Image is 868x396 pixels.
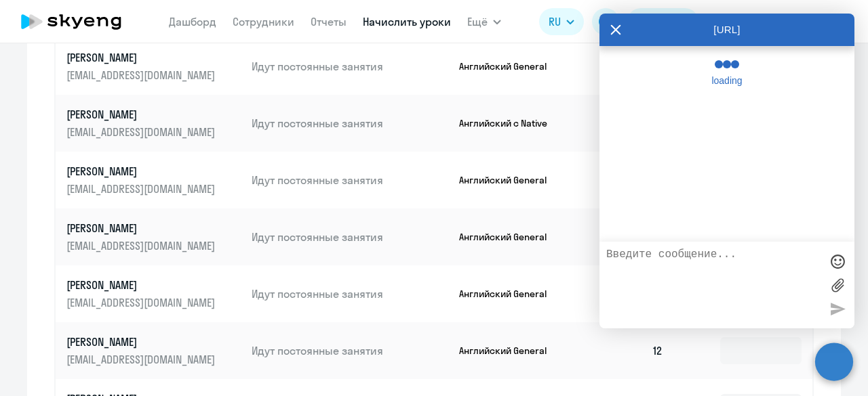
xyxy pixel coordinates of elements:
p: [PERSON_NAME] [66,221,218,236]
p: [EMAIL_ADDRESS][DOMAIN_NAME] [66,181,218,196]
p: Идут постоянные занятия [252,286,448,301]
p: [PERSON_NAME] [66,107,218,122]
button: Балансbalance [627,8,698,35]
a: [PERSON_NAME][EMAIL_ADDRESS][DOMAIN_NAME] [66,221,241,253]
td: 12 [579,322,674,379]
button: RU [539,8,584,35]
a: Начислить уроки [363,15,451,28]
p: [EMAIL_ADDRESS][DOMAIN_NAME] [66,68,218,83]
p: [PERSON_NAME] [66,50,218,65]
p: [EMAIL_ADDRESS][DOMAIN_NAME] [66,125,218,139]
a: [PERSON_NAME][EMAIL_ADDRESS][DOMAIN_NAME] [66,278,241,310]
p: [EMAIL_ADDRESS][DOMAIN_NAME] [66,295,218,310]
span: RU [549,14,561,30]
p: Английский General [459,345,561,357]
p: Идут постоянные занятия [252,116,448,131]
p: Идут постоянные занятия [252,173,448,188]
td: 5 [579,208,674,265]
p: Английский General [459,288,561,300]
p: Идут постоянные занятия [252,59,448,74]
label: Лимит 10 файлов [827,275,848,295]
a: [PERSON_NAME][EMAIL_ADDRESS][DOMAIN_NAME] [66,50,241,83]
a: Дашборд [169,15,216,28]
button: Ещё [467,8,501,35]
p: [PERSON_NAME] [66,164,218,179]
a: Сотрудники [233,15,294,28]
a: [PERSON_NAME][EMAIL_ADDRESS][DOMAIN_NAME] [66,334,241,367]
span: Ещё [467,14,488,30]
a: [PERSON_NAME][EMAIL_ADDRESS][DOMAIN_NAME] [66,164,241,196]
p: [EMAIL_ADDRESS][DOMAIN_NAME] [66,352,218,367]
p: Английский General [459,60,561,72]
p: Английский с Native [459,117,561,129]
span: loading [703,75,751,86]
p: Английский General [459,174,561,186]
p: Идут постоянные занятия [252,229,448,244]
a: Отчеты [311,15,347,28]
td: 5 [579,95,674,152]
p: [EMAIL_ADDRESS][DOMAIN_NAME] [66,238,218,253]
a: [PERSON_NAME][EMAIL_ADDRESS][DOMAIN_NAME] [66,107,241,139]
p: [PERSON_NAME] [66,278,218,292]
button: Договор, БИОКОДЕКС, ООО [707,5,856,38]
p: Идут постоянные занятия [252,343,448,358]
td: 5 [579,38,674,95]
p: Английский General [459,231,561,243]
td: 5 [579,152,674,208]
p: [PERSON_NAME] [66,334,218,349]
td: 5 [579,265,674,322]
